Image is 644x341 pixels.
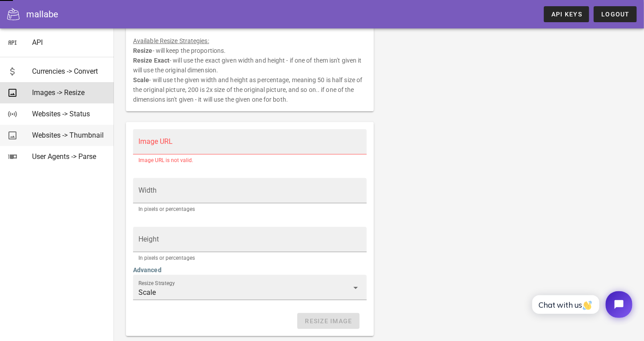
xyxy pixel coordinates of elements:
div: Image URL is not valid. [138,158,361,163]
div: In pixels or percentages [138,206,361,212]
a: API Keys [544,6,589,22]
div: API [32,38,107,47]
iframe: Tidio Chat [522,284,640,325]
h4: Advanced [133,265,367,275]
u: Available Resize Strategies: [133,37,209,44]
div: User Agents -> Parse [32,152,107,161]
span: Logout [601,11,630,18]
div: Currencies -> Convert [32,67,107,75]
button: Logout [594,6,637,22]
div: Images -> Resize [32,88,107,97]
b: Scale [133,76,150,83]
label: Resize Strategy [138,280,175,287]
div: Websites -> Status [32,110,107,118]
b: Resize Exact [133,57,170,64]
span: API Keys [551,11,582,18]
div: In pixels or percentages [138,255,361,261]
div: Websites -> Thumbnail [32,131,107,139]
div: mallabe [26,8,58,21]
b: Resize [133,47,153,54]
